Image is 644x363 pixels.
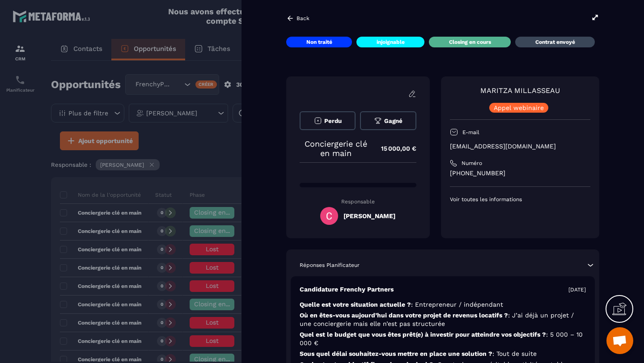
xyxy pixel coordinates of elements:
h5: [PERSON_NAME] [343,212,395,219]
p: [DATE] [568,286,586,293]
p: Back [297,15,309,21]
p: Conciergerie clé en main [300,139,372,158]
p: Réponses Planificateur [300,262,360,269]
span: : Tout de suite [492,350,537,357]
p: Appel webinaire [494,105,544,111]
p: Closing en cours [449,38,491,46]
p: [PHONE_NUMBER] [450,169,590,177]
p: Quelle est votre situation actuelle ? [300,300,586,309]
p: Numéro [462,160,482,167]
span: : Entrepreneur / indépendant [411,301,503,308]
div: Ouvrir le chat [606,327,633,354]
button: Gagné [360,111,416,130]
p: [EMAIL_ADDRESS][DOMAIN_NAME] [450,142,590,151]
p: Où en êtes-vous aujourd’hui dans votre projet de revenus locatifs ? [300,311,586,328]
p: Candidature Frenchy Partners [300,285,394,294]
p: Non traité [306,38,332,46]
p: Contrat envoyé [535,38,575,46]
span: Gagné [384,118,402,124]
p: 15 000,00 € [372,140,416,157]
button: Perdu [300,111,356,130]
p: Responsable [300,198,416,205]
p: Sous quel délai souhaitez-vous mettre en place une solution ? [300,350,586,358]
a: MARITZA MILLASSEAU [480,86,560,95]
p: Voir toutes les informations [450,196,590,203]
span: Perdu [324,118,342,124]
p: injoignable [377,38,405,46]
p: Quel est le budget que vous êtes prêt(e) à investir pour atteindre vos objectifs ? [300,330,586,347]
p: E-mail [462,129,479,136]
